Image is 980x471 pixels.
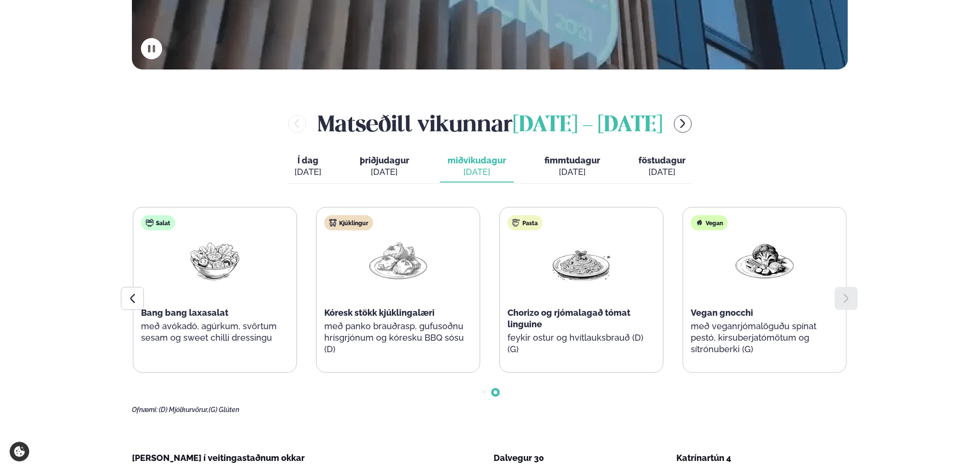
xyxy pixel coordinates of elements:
[537,151,608,183] button: fimmtudagur [DATE]
[10,442,29,461] a: Cookie settings
[132,453,305,463] span: [PERSON_NAME] í veitingastaðnum okkar
[508,215,543,230] div: Pasta
[734,238,795,283] img: Vegan.png
[352,151,417,183] button: þriðjudagur [DATE]
[132,406,157,414] span: Ofnæmi:
[508,332,655,355] p: feykir ostur og hvítlauksbrauð (D) (G)
[141,308,228,318] span: Bang bang laxasalat
[676,452,848,464] div: Katrínartún 4
[494,391,497,394] span: Go to slide 2
[324,215,373,230] div: Kjúklingur
[329,219,337,227] img: chicken.svg
[494,452,665,464] div: Dalvegur 30
[631,151,693,183] button: föstudagur [DATE]
[638,166,685,178] div: [DATE]
[141,215,175,230] div: Salat
[513,115,662,136] span: [DATE] - [DATE]
[146,219,153,227] img: salad.svg
[440,151,514,183] button: miðvikudagur [DATE]
[551,238,612,283] img: Spagetti.png
[324,308,435,318] span: Kóresk stökk kjúklingalæri
[544,166,600,178] div: [DATE]
[318,108,662,139] h2: Matseðill vikunnar
[448,166,506,178] div: [DATE]
[691,215,728,230] div: Vegan
[367,238,429,283] img: Chicken-thighs.png
[360,166,409,178] div: [DATE]
[691,308,753,318] span: Vegan gnocchi
[696,219,703,227] img: Vegan.svg
[512,219,520,227] img: pasta.svg
[184,238,246,282] img: Salad.png
[295,166,321,178] div: [DATE]
[360,155,409,165] span: þriðjudagur
[674,115,692,133] button: menu-btn-right
[287,151,329,183] button: Í dag [DATE]
[324,321,472,355] p: með panko brauðrasp, gufusoðnu hrísgrjónum og kóresku BBQ sósu (D)
[209,406,239,414] span: (G) Glúten
[295,155,321,166] span: Í dag
[448,155,506,165] span: miðvikudagur
[544,155,600,165] span: fimmtudagur
[508,308,630,329] span: Chorizo og rjómalagað tómat linguine
[691,321,838,355] p: með veganrjómalöguðu spínat pestó, kirsuberjatómötum og sítrónuberki (G)
[141,321,289,344] p: með avókadó, agúrkum, svörtum sesam og sweet chilli dressingu
[638,155,685,165] span: föstudagur
[482,391,486,394] span: Go to slide 1
[288,115,306,133] button: menu-btn-left
[159,406,209,414] span: (D) Mjólkurvörur,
